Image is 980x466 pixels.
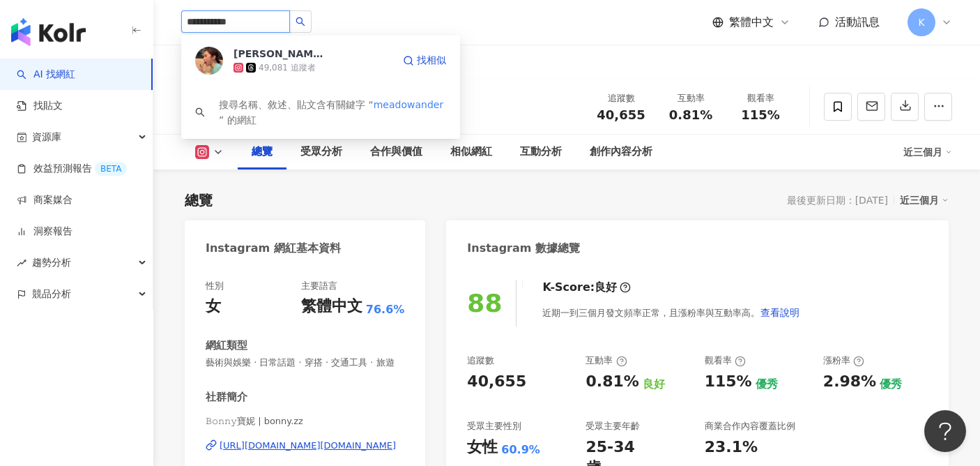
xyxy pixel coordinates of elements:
div: [PERSON_NAME] [233,47,324,61]
span: meadowander [374,99,444,110]
a: 商案媒合 [17,193,72,207]
div: K-Score : [542,280,631,295]
div: 追蹤數 [595,91,648,105]
a: 洞察報告 [17,225,72,239]
div: 繁體中文 [301,296,362,317]
a: 效益預測報告BETA [17,162,127,176]
img: KOL Avatar [195,47,223,75]
span: K [918,15,924,30]
div: 漲粉率 [823,354,864,367]
div: 88 [467,289,502,317]
span: 0.81% [669,108,712,122]
div: 互動率 [664,91,717,105]
button: 查看說明 [760,299,800,326]
div: 主要語言 [301,280,337,292]
img: logo [11,18,86,46]
div: 合作與價值 [370,144,422,160]
span: 資源庫 [32,121,61,153]
span: 趨勢分析 [32,247,71,278]
div: 社群簡介 [206,390,247,405]
div: 115% [705,371,752,393]
div: 49,081 追蹤者 [259,62,316,74]
span: rise [17,258,26,268]
div: 相似網紅 [450,144,492,160]
div: 受眾主要性別 [467,420,521,433]
a: [URL][DOMAIN_NAME][DOMAIN_NAME] [206,439,404,452]
div: 受眾分析 [300,144,342,160]
div: 總覽 [185,190,213,210]
span: 76.6% [366,302,405,317]
span: 找相似 [417,54,446,68]
span: 繁體中文 [729,15,774,30]
a: 找相似 [403,47,446,75]
span: 藝術與娛樂 · 日常話題 · 穿搭 · 交通工具 · 旅遊 [206,356,404,369]
div: 最後更新日期：[DATE] [787,195,888,206]
div: Instagram 數據總覽 [467,241,580,256]
div: 女性 [467,437,498,458]
div: 近期一到三個月發文頻率正常，且漲粉率與互動率高。 [542,299,800,326]
a: 找貼文 [17,99,63,113]
div: 觀看率 [734,91,787,105]
div: 良好 [643,377,665,392]
div: 觀看率 [705,354,746,367]
a: searchAI 找網紅 [17,68,75,82]
span: search [296,17,305,27]
div: 創作內容分析 [590,144,652,160]
div: 近三個月 [903,141,952,163]
div: 優秀 [756,377,778,392]
div: 總覽 [252,144,273,160]
div: 追蹤數 [467,354,494,367]
span: 查看說明 [760,307,799,318]
span: 活動訊息 [835,15,880,29]
span: search [195,107,205,117]
div: 0.81% [585,371,638,393]
span: 115% [741,108,780,122]
div: 性別 [206,280,224,292]
div: 網紅類型 [206,338,247,353]
div: 近三個月 [900,191,949,209]
div: 女 [206,296,221,317]
span: 40,655 [597,107,645,122]
div: 互動率 [585,354,627,367]
div: 2.98% [823,371,876,393]
span: 𝙱𝚘𝚗𝚗𝚢寶妮 | bonny.zz [206,415,404,428]
iframe: Help Scout Beacon - Open [924,410,966,452]
div: 受眾主要年齡 [585,420,640,433]
div: 良好 [595,280,617,295]
div: [URL][DOMAIN_NAME][DOMAIN_NAME] [220,439,396,452]
div: Instagram 網紅基本資料 [206,241,341,256]
div: 互動分析 [520,144,562,160]
div: 60.9% [501,442,540,458]
div: 優秀 [880,377,902,392]
span: 競品分析 [32,278,71,310]
div: 搜尋名稱、敘述、貼文含有關鍵字 “ ” 的網紅 [219,97,446,128]
div: 40,655 [467,371,526,393]
div: 商業合作內容覆蓋比例 [705,420,795,433]
div: 23.1% [705,437,758,458]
